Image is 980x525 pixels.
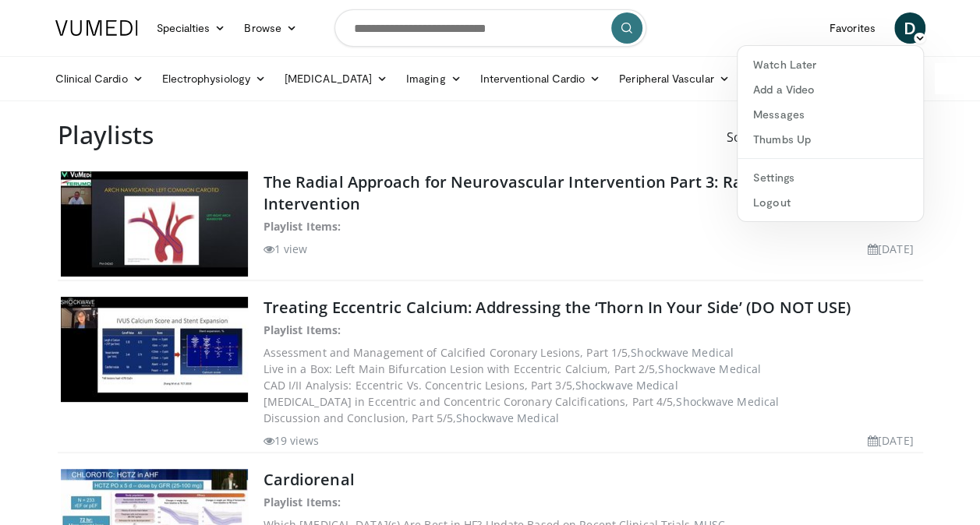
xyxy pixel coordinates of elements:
[264,241,308,257] li: 1 view
[264,495,341,509] strong: Playlist Items:
[153,63,275,94] a: Electrophysiology
[264,322,341,337] strong: Playlist Items:
[264,393,920,410] dd: [MEDICAL_DATA] in Eccentric and Concentric Coronary Calcifications, Part 4/5,
[737,45,924,222] div: D
[264,297,851,318] a: Treating Eccentric Calcium: Addressing the ‘Thorn In Your Side’ (DO NOT USE)
[894,12,925,44] a: D
[264,219,341,234] strong: Playlist Items:
[738,127,923,152] a: Thumbs Up
[676,394,779,409] span: Shockwave Medical
[738,190,923,215] a: Logout
[334,9,646,47] input: Search topics, interventions
[610,63,738,94] a: Peripheral Vascular
[61,297,248,402] img: Treating Eccentric Calcium: Addressing the ‘Thorn In Your Side’ (DO NOT USE)
[264,361,920,377] dd: Live in a Box: Left Main Bifurcation Lesion with Eccentric Calcium, Part 2/5,
[147,12,235,44] a: Specialties
[264,410,920,426] dd: Discussion and Conclusion, Part 5/5,
[264,432,320,449] li: 19 views
[275,63,397,94] a: [MEDICAL_DATA]
[738,102,923,127] a: Messages
[58,120,154,150] h2: Playlists
[714,120,783,154] div: Sort by:
[397,63,471,94] a: Imaging
[55,20,138,36] img: VuMedi Logo
[46,63,153,94] a: Clinical Cardio
[631,345,734,360] span: Shockwave Medical
[820,12,885,44] a: Favorites
[575,378,678,393] span: Shockwave Medical
[658,361,761,376] span: Shockwave Medical
[738,52,923,77] a: Watch Later
[264,171,905,214] a: The Radial Approach for Neurovascular Intervention Part 3: Radial Access for Stroke Intervention
[738,165,923,190] a: Settings
[868,241,914,257] li: [DATE]
[868,432,914,449] li: [DATE]
[264,469,355,490] a: Cardiorenal
[456,410,559,425] span: Shockwave Medical
[264,344,920,361] dd: Assessment and Management of Calcified Coronary Lesions, Part 1/5,
[235,12,306,44] a: Browse
[471,63,610,94] a: Interventional Cardio
[738,77,923,102] a: Add a Video
[264,377,920,393] dd: CAD I/II Analysis: Eccentric Vs. Concentric Lesions, Part 3/5,
[61,171,248,277] img: The Radial Approach for Neurovascular Intervention Part 3: Radial Access for Stroke Intervention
